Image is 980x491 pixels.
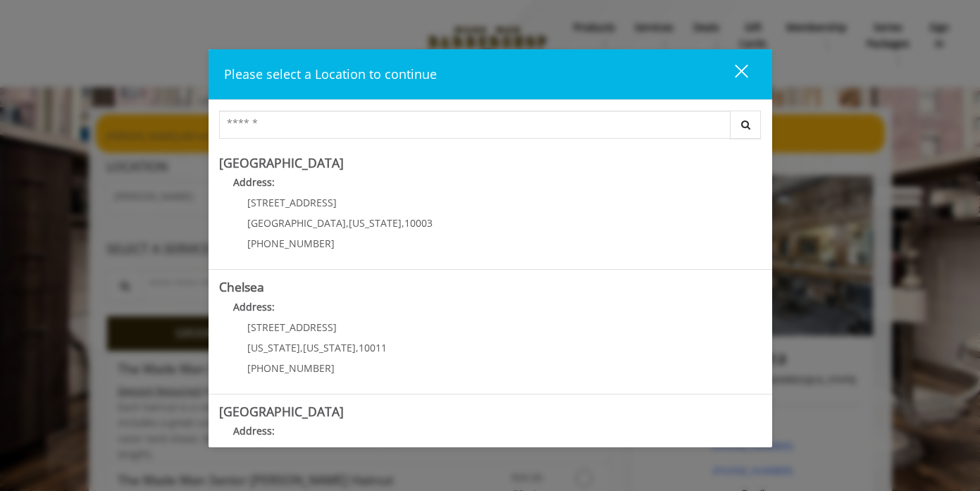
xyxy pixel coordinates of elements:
span: 10003 [404,216,433,230]
span: , [346,216,349,230]
span: [PHONE_NUMBER] [247,237,335,250]
span: , [300,341,303,354]
span: , [402,216,404,230]
b: Address: [233,175,275,189]
span: Please select a Location to continue [224,66,437,82]
b: Chelsea [219,278,264,295]
input: Search Center [219,111,731,139]
i: Search button [738,120,754,130]
b: Address: [233,300,275,313]
span: [STREET_ADDRESS] [247,321,337,334]
span: [US_STATE] [247,341,300,354]
span: [GEOGRAPHIC_DATA] [247,216,346,230]
b: Address: [233,424,275,437]
div: Center Select [219,111,762,146]
span: [STREET_ADDRESS] [247,196,337,209]
b: [GEOGRAPHIC_DATA] [219,403,344,420]
span: 10011 [359,341,387,354]
span: [PHONE_NUMBER] [247,361,335,375]
b: [GEOGRAPHIC_DATA] [219,154,344,171]
button: close dialog [709,60,757,89]
span: [US_STATE] [303,341,356,354]
span: [US_STATE] [349,216,402,230]
span: , [356,341,359,354]
div: close dialog [719,63,747,85]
